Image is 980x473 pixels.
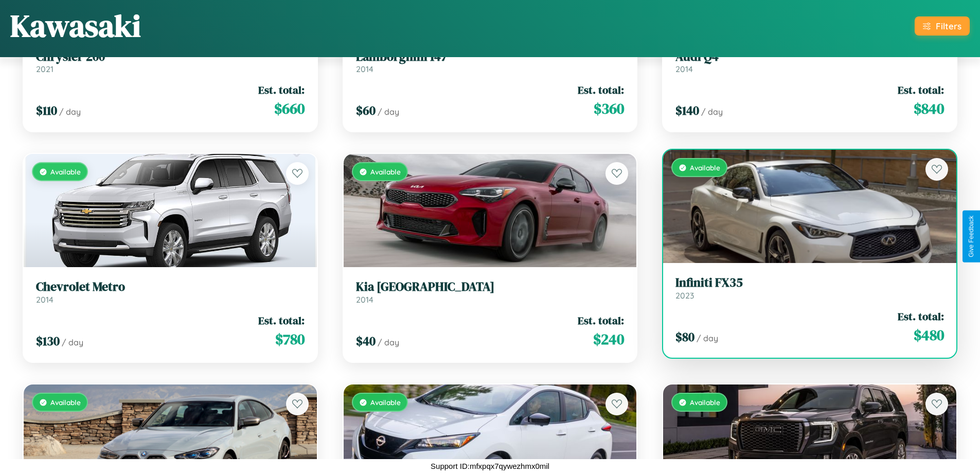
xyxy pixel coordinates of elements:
[62,337,83,347] span: / day
[968,216,975,257] div: Give Feedback
[356,64,373,74] span: 2014
[378,337,399,347] span: / day
[36,49,305,75] a: Chrysler 2002021
[898,309,944,324] span: Est. total:
[370,398,401,407] span: Available
[36,64,54,74] span: 2021
[274,98,305,119] span: $ 660
[258,82,305,97] span: Est. total:
[356,332,376,349] span: $ 40
[675,275,944,290] h3: Infiniti FX35
[10,5,141,47] h1: Kawasaki
[578,82,624,97] span: Est. total:
[36,279,305,305] a: Chevrolet Metro2014
[50,398,81,407] span: Available
[697,333,718,343] span: / day
[356,49,625,75] a: Lamborghini 1472014
[431,459,549,473] p: Support ID: mfxpqx7qywezhmx0mil
[701,107,723,117] span: / day
[690,398,720,407] span: Available
[578,313,624,328] span: Est. total:
[594,98,624,119] span: $ 360
[370,167,401,176] span: Available
[675,64,693,74] span: 2014
[36,279,305,294] h3: Chevrolet Metro
[898,82,944,97] span: Est. total:
[356,279,625,305] a: Kia [GEOGRAPHIC_DATA]2014
[690,163,720,172] span: Available
[936,21,961,31] div: Filters
[258,313,305,328] span: Est. total:
[356,294,373,305] span: 2014
[915,16,970,36] button: Filters
[36,332,60,349] span: $ 130
[914,98,944,119] span: $ 840
[275,329,305,349] span: $ 780
[36,102,57,119] span: $ 110
[675,275,944,301] a: Infiniti FX352023
[59,107,81,117] span: / day
[378,107,399,117] span: / day
[914,325,944,345] span: $ 480
[675,49,944,75] a: Audi Q42014
[675,290,694,301] span: 2023
[593,329,624,349] span: $ 240
[356,279,625,294] h3: Kia [GEOGRAPHIC_DATA]
[50,167,81,176] span: Available
[36,294,54,305] span: 2014
[675,328,694,345] span: $ 80
[675,102,699,119] span: $ 140
[356,102,376,119] span: $ 60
